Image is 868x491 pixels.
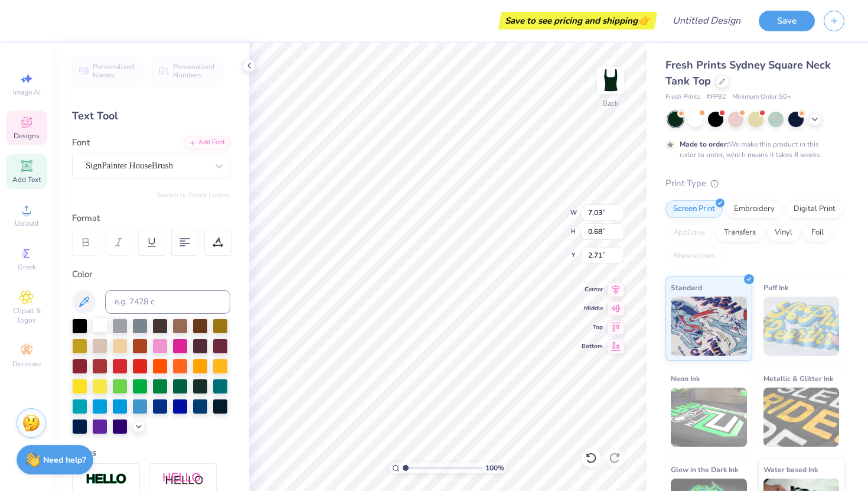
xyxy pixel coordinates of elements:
div: Save to see pricing and shipping [501,12,654,30]
div: Foil [804,224,831,242]
span: Neon Ink [671,372,700,385]
span: 100 % [485,463,504,473]
div: Add Font [184,136,230,149]
span: Standard [671,281,702,294]
span: Metallic & Glitter Ink [763,372,833,385]
div: We make this product in this color to order, which means it takes 8 weeks. [680,139,825,160]
span: Personalized Names [93,63,135,79]
img: Standard [671,297,747,356]
span: Puff Ink [763,281,788,294]
span: Designs [14,131,40,141]
span: Upload [15,219,38,228]
div: Digital Print [786,200,843,218]
img: Metallic & Glitter Ink [763,388,840,447]
button: Switch to Greek Letters [156,190,230,200]
span: Fresh Prints Sydney Square Neck Tank Top [665,58,831,88]
div: Transfers [716,224,763,242]
span: Glow in the Dark Ink [671,463,738,476]
img: Neon Ink [671,388,747,447]
img: Shadow [162,472,204,487]
span: Bottom [582,342,603,350]
div: Applique [665,224,713,242]
div: Screen Print [665,200,723,218]
div: Format [72,212,231,225]
img: Back [599,69,622,92]
div: Back [603,98,618,109]
img: Stroke [86,473,127,486]
div: Color [72,268,230,281]
span: Greek [18,262,36,272]
span: Water based Ink [763,463,818,476]
span: 👉 [638,13,651,27]
span: # FP82 [706,92,726,102]
div: Rhinestones [665,248,723,265]
span: Top [582,323,603,331]
strong: Need help? [43,454,86,466]
span: Clipart & logos [6,306,47,325]
span: Decorate [12,359,41,369]
span: Personalized Numbers [173,63,215,79]
div: Print Type [665,177,844,190]
button: Save [759,11,815,31]
div: Text Tool [72,108,230,124]
input: e.g. 7428 c [105,290,230,314]
span: Image AI [13,87,41,97]
input: Untitled Design [663,9,750,32]
label: Font [72,136,90,149]
span: Add Text [12,175,41,184]
div: Vinyl [767,224,800,242]
div: Styles [72,446,230,460]
span: Middle [582,304,603,313]
span: Minimum Order: 50 + [732,92,791,102]
div: Embroidery [726,200,782,218]
img: Puff Ink [763,297,840,356]
strong: Made to order: [680,139,729,149]
span: Center [582,285,603,294]
span: Fresh Prints [665,92,700,102]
